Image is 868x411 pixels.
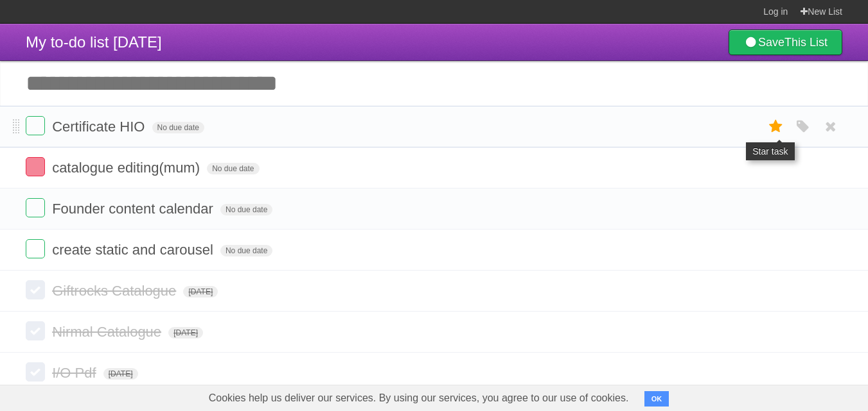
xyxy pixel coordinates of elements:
label: Done [26,198,45,217]
label: Done [26,239,45,258]
label: Star task [764,116,788,137]
label: Done [26,280,45,299]
span: catalogue editing(mum) [52,160,203,176]
span: create static and carousel [52,242,217,258]
span: [DATE] [103,368,138,380]
span: Founder content calendar [52,201,217,217]
span: Cookies help us deliver our services. By using our services, you agree to our use of cookies. [196,385,642,411]
span: [DATE] [168,327,203,339]
span: Giftrocks Catalogue [52,283,179,299]
span: No due date [207,163,259,174]
span: Nirmal Catalogue [52,324,164,340]
label: Done [26,362,45,382]
span: My to-do list [DATE] [26,33,162,51]
span: No due date [220,204,272,215]
b: This List [784,36,828,49]
span: [DATE] [183,286,218,298]
button: OK [644,391,669,407]
span: No due date [220,245,272,256]
a: SaveThis List [729,29,842,55]
span: No due date [152,122,204,133]
label: Done [26,157,45,176]
label: Done [26,116,45,135]
span: I/O Pdf [52,365,99,381]
label: Done [26,321,45,340]
span: Certificate HIO [52,119,148,135]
